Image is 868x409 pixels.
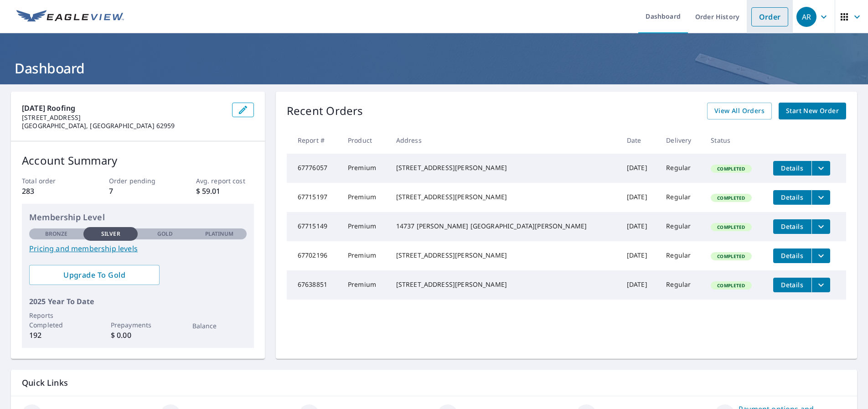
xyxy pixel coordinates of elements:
p: 192 [29,330,83,341]
button: detailsBtn-67638851 [773,278,811,292]
p: 283 [22,186,80,197]
button: filesDropdownBtn-67776057 [811,161,830,176]
span: Start New Order [786,105,839,117]
td: Regular [659,154,703,183]
td: [DATE] [620,154,659,183]
span: Details [779,164,806,172]
a: Order [751,7,788,26]
p: Avg. report cost [196,176,254,186]
span: Completed [712,282,750,289]
th: Address [389,127,620,154]
p: Silver [101,230,120,238]
div: [STREET_ADDRESS][PERSON_NAME] [396,251,612,260]
p: Prepayments [111,320,165,330]
span: Details [779,251,806,260]
a: Start New Order [779,103,846,119]
th: Date [620,127,659,154]
p: Total order [22,176,80,186]
button: filesDropdownBtn-67702196 [811,249,830,263]
a: View All Orders [707,103,772,119]
p: Gold [157,230,173,238]
td: 67715197 [287,183,341,212]
h1: Dashboard [11,59,857,78]
span: Completed [712,195,750,201]
button: detailsBtn-67776057 [773,161,811,176]
button: detailsBtn-67702196 [773,249,811,263]
span: Completed [712,253,750,259]
span: Completed [712,166,750,172]
span: Upgrade To Gold [36,270,152,280]
td: 67776057 [287,154,341,183]
p: Membership Level [29,211,247,223]
th: Delivery [659,127,703,154]
a: Upgrade To Gold [29,265,160,285]
p: Bronze [45,230,68,238]
td: Premium [341,212,389,241]
div: AR [796,7,816,27]
td: Premium [341,270,389,300]
div: 14737 [PERSON_NAME] [GEOGRAPHIC_DATA][PERSON_NAME] [396,222,612,231]
td: Regular [659,270,703,300]
p: Reports Completed [29,311,83,330]
td: Regular [659,183,703,212]
td: Premium [341,241,389,270]
p: [DATE] Roofing [22,103,225,114]
td: [DATE] [620,212,659,241]
p: Recent Orders [287,103,363,119]
img: EV Logo [16,10,124,24]
p: Account Summary [22,152,254,169]
th: Status [703,127,765,154]
span: Completed [712,224,750,230]
td: 67638851 [287,270,341,300]
p: Platinum [205,230,234,238]
p: Quick Links [22,377,846,388]
span: Details [779,280,806,289]
p: [GEOGRAPHIC_DATA], [GEOGRAPHIC_DATA] 62959 [22,122,225,130]
button: detailsBtn-67715149 [773,219,811,234]
a: Pricing and membership levels [29,243,247,254]
p: $ 59.01 [196,186,254,197]
p: 7 [109,186,167,197]
button: filesDropdownBtn-67638851 [811,278,830,292]
td: [DATE] [620,183,659,212]
button: detailsBtn-67715197 [773,190,811,205]
span: View All Orders [714,105,765,117]
p: [STREET_ADDRESS] [22,114,225,122]
span: Details [779,222,806,231]
div: [STREET_ADDRESS][PERSON_NAME] [396,280,612,289]
td: [DATE] [620,241,659,270]
div: [STREET_ADDRESS][PERSON_NAME] [396,163,612,172]
p: 2025 Year To Date [29,296,247,307]
td: [DATE] [620,270,659,300]
span: Details [779,193,806,202]
div: [STREET_ADDRESS][PERSON_NAME] [396,192,612,202]
button: filesDropdownBtn-67715149 [811,219,830,234]
td: Regular [659,212,703,241]
p: Balance [192,321,247,331]
button: filesDropdownBtn-67715197 [811,190,830,205]
td: Premium [341,183,389,212]
p: $ 0.00 [111,330,165,341]
td: 67715149 [287,212,341,241]
p: Order pending [109,176,167,186]
td: 67702196 [287,241,341,270]
th: Report # [287,127,341,154]
td: Regular [659,241,703,270]
th: Product [341,127,389,154]
td: Premium [341,154,389,183]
